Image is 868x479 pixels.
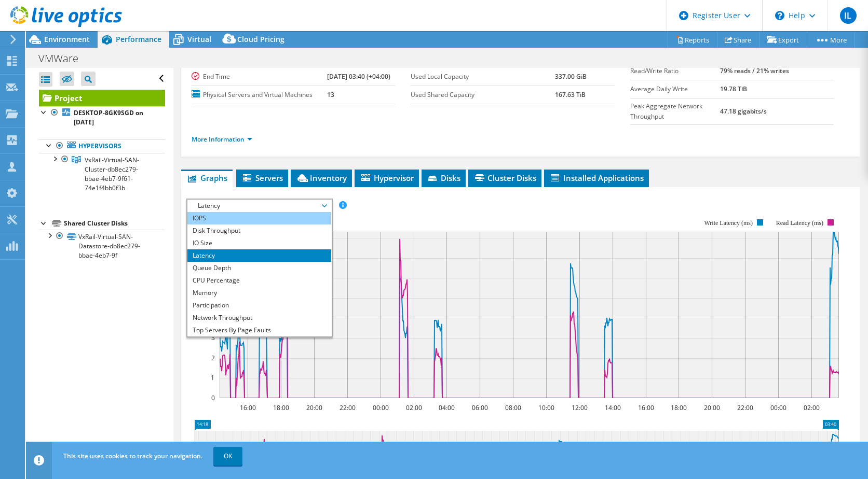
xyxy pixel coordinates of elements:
label: Used Local Capacity [411,72,555,82]
text: 08:00 [505,403,521,412]
a: More Information [192,135,252,144]
li: Participation [187,299,331,312]
text: 0 [211,393,215,402]
label: Peak Aggregate Network Throughput [630,101,721,122]
a: More [807,32,855,48]
b: 337.00 GiB [555,72,587,81]
span: Virtual [187,34,211,44]
label: Average Daily Write [630,84,721,94]
span: Environment [44,34,90,44]
span: Cloud Pricing [237,34,284,44]
text: 20:00 [306,403,322,412]
span: Performance [116,34,161,44]
b: DESKTOP-8GK9SGD on [DATE] [74,108,143,126]
text: Read Latency (ms) [776,219,823,227]
span: VxRail-Virtual-SAN-Cluster-db8ec279-bbae-4eb7-9f61-74e1f4bb0f3b [85,156,139,192]
span: Cluster Disks [473,173,536,183]
a: DESKTOP-8GK9SGD on [DATE] [39,106,165,129]
text: 00:00 [770,403,786,412]
span: Graphs [186,173,227,183]
text: 18:00 [273,403,289,412]
b: 167.63 TiB [555,90,586,99]
b: [DATE] 03:40 (+04:00) [327,72,390,81]
li: Network Throughput [187,312,331,324]
text: 16:00 [638,403,654,412]
li: IOPS [187,212,331,224]
li: Queue Depth [187,262,331,274]
a: Reports [668,32,717,48]
li: Latency [187,249,331,262]
span: Disks [427,173,460,183]
span: Installed Applications [549,173,644,183]
span: Inventory [296,173,347,183]
text: 20:00 [703,403,720,412]
text: 22:00 [339,403,355,412]
label: Used Shared Capacity [411,90,555,100]
label: End Time [192,72,327,82]
text: 18:00 [670,403,686,412]
b: 79% reads / 21% writes [720,66,789,75]
li: Memory [187,287,331,299]
a: OK [213,447,242,466]
label: Physical Servers and Virtual Machines [192,90,327,100]
label: Read/Write Ratio [630,66,721,76]
text: 02:00 [405,403,422,412]
text: 12:00 [571,403,587,412]
span: IL [840,7,857,24]
a: VxRail-Virtual-SAN-Cluster-db8ec279-bbae-4eb7-9f61-74e1f4bb0f3b [39,153,165,194]
text: 1 [211,373,214,382]
b: 13 [327,90,334,99]
li: Top Servers By Page Faults [187,324,331,336]
span: This site uses cookies to track your navigation. [63,452,202,460]
span: Servers [241,173,283,183]
li: CPU Percentage [187,274,331,287]
text: 00:00 [372,403,388,412]
text: 04:00 [438,403,454,412]
svg: \n [775,11,784,20]
a: Share [717,32,759,48]
text: 16:00 [239,403,255,412]
text: 02:00 [803,403,819,412]
text: 2 [211,354,215,362]
li: Disk Throughput [187,224,331,237]
text: 10:00 [538,403,554,412]
span: Latency [193,200,326,212]
h1: VMWare [34,53,94,64]
a: Export [759,32,807,48]
div: Shared Cluster Disks [64,217,165,230]
a: VxRail-Virtual-SAN-Datastore-db8ec279-bbae-4eb7-9f [39,230,165,262]
a: Project [39,90,165,106]
span: Hypervisor [360,173,414,183]
text: 14:00 [604,403,620,412]
text: Write Latency (ms) [704,219,752,227]
text: 22:00 [737,403,753,412]
text: 06:00 [471,403,487,412]
a: Hypervisors [39,139,165,153]
b: 19.78 TiB [720,84,747,93]
b: 47.18 gigabits/s [720,107,767,116]
text: 3 [211,333,215,342]
li: IO Size [187,237,331,249]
